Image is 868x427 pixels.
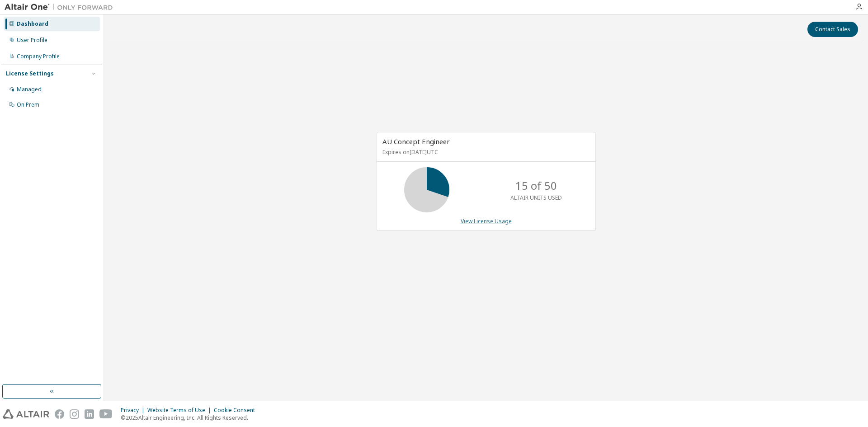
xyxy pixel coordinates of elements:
[17,20,48,28] div: Dashboard
[6,70,54,77] div: License Settings
[5,3,118,12] img: Altair One
[3,409,49,419] img: altair_logo.svg
[85,409,94,419] img: linkedin.svg
[17,101,39,108] div: On Prem
[510,194,562,202] p: ALTAIR UNITS USED
[70,409,79,419] img: instagram.svg
[121,407,147,414] div: Privacy
[214,407,260,414] div: Cookie Consent
[17,86,42,93] div: Managed
[461,217,512,225] a: View License Usage
[382,148,588,156] p: Expires on [DATE] UTC
[17,37,47,44] div: User Profile
[147,407,214,414] div: Website Terms of Use
[807,22,858,37] button: Contact Sales
[382,137,450,146] span: AU Concept Engineer
[515,178,557,193] p: 15 of 50
[121,414,260,422] p: © 2025 Altair Engineering, Inc. All Rights Reserved.
[17,53,60,60] div: Company Profile
[55,409,64,419] img: facebook.svg
[99,409,113,419] img: youtube.svg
